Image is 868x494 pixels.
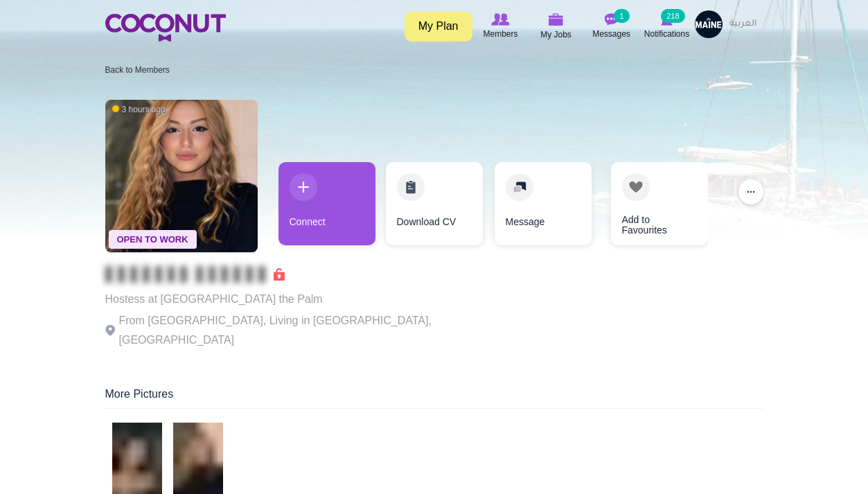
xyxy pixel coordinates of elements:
a: My Jobs My Jobs [529,10,584,43]
span: 3 hours ago [112,104,166,116]
img: Notifications [661,13,673,26]
small: 1 [614,9,629,23]
a: Messages Messages 1 [584,10,639,42]
a: العربية [723,10,763,38]
img: Messages [605,13,619,26]
img: Home [105,14,226,42]
a: Add to Favourites [611,162,708,245]
img: Browse Members [491,13,509,26]
span: Notifications [644,27,689,41]
span: Connect to Unlock the Profile [105,267,285,281]
a: Connect [278,162,375,245]
p: Hostess at [GEOGRAPHIC_DATA] the Palm [105,290,486,309]
p: From [GEOGRAPHIC_DATA], Living in [GEOGRAPHIC_DATA], [GEOGRAPHIC_DATA] [105,311,486,350]
a: Back to Members [105,65,170,75]
a: Message [495,162,592,245]
span: Messages [592,27,630,41]
button: ... [738,179,763,204]
span: My Jobs [540,28,572,42]
img: My Jobs [549,13,564,26]
div: 2 / 4 [386,162,483,252]
a: Download CV [386,162,483,245]
span: Open To Work [109,230,197,249]
span: Members [483,27,517,41]
a: My Plan [405,12,472,42]
a: Notifications Notifications 218 [639,10,695,42]
a: Browse Members Members [473,10,529,42]
small: 218 [661,9,684,23]
div: More Pictures [105,387,763,409]
div: 4 / 4 [601,162,698,252]
div: 3 / 4 [493,162,590,252]
div: 1 / 4 [278,162,375,252]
